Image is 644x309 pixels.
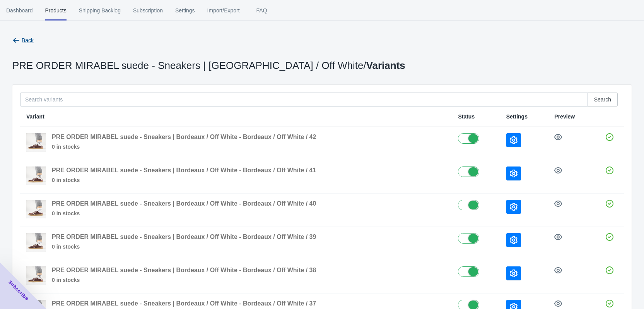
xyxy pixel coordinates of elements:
[52,176,316,184] span: 0 in stocks
[26,113,44,120] span: Variant
[594,96,611,103] span: Search
[20,93,588,106] input: Search variants
[79,0,121,21] span: Shipping Backlog
[26,133,46,152] img: MIRABEL_B11548-01_BORDEAUX_OFF_WHITE_3_ce6a3dba-c613-43d7-acb7-7091f5fa331c.jpg
[9,33,37,47] button: Back
[12,62,405,69] p: PRE ORDER MIRABEL suede - Sneakers | [GEOGRAPHIC_DATA] / Off White /
[52,233,316,240] span: PRE ORDER MIRABEL suede - Sneakers | Bordeaux / Off White - Bordeaux / Off White / 39
[52,134,316,140] span: PRE ORDER MIRABEL suede - Sneakers | Bordeaux / Off White - Bordeaux / Off White / 42
[175,0,195,21] span: Settings
[52,243,316,251] span: 0 in stocks
[588,93,618,106] button: Search
[554,113,575,120] span: Preview
[6,0,33,21] span: Dashboard
[52,300,316,307] span: PRE ORDER MIRABEL suede - Sneakers | Bordeaux / Off White - Bordeaux / Off White / 37
[26,200,46,218] img: MIRABEL_B11548-01_BORDEAUX_OFF_WHITE_3_ce6a3dba-c613-43d7-acb7-7091f5fa331c.jpg
[52,200,316,207] span: PRE ORDER MIRABEL suede - Sneakers | Bordeaux / Off White - Bordeaux / Off White / 40
[26,167,46,185] img: MIRABEL_B11548-01_BORDEAUX_OFF_WHITE_3_ce6a3dba-c613-43d7-acb7-7091f5fa331c.jpg
[22,37,34,43] span: Back
[366,60,405,71] span: Variants
[133,0,163,21] span: Subscription
[52,143,316,151] span: 0 in stocks
[252,0,272,21] span: FAQ
[52,209,316,217] span: 0 in stocks
[52,276,316,284] span: 0 in stocks
[458,113,475,120] span: Status
[7,279,30,302] span: Subscribe
[52,267,316,273] span: PRE ORDER MIRABEL suede - Sneakers | Bordeaux / Off White - Bordeaux / Off White / 38
[26,233,46,252] img: MIRABEL_B11548-01_BORDEAUX_OFF_WHITE_3_ce6a3dba-c613-43d7-acb7-7091f5fa331c.jpg
[506,113,528,120] span: Settings
[207,0,240,21] span: Import/Export
[45,0,67,21] span: Products
[52,167,316,173] span: PRE ORDER MIRABEL suede - Sneakers | Bordeaux / Off White - Bordeaux / Off White / 41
